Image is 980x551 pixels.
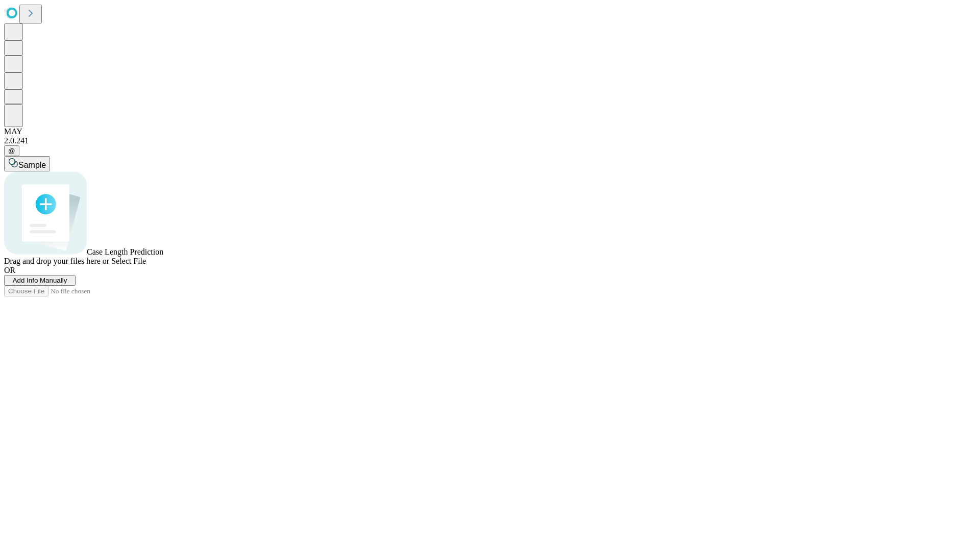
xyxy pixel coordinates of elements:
button: Add Info Manually [4,275,76,286]
div: MAY [4,127,976,136]
span: Select File [111,257,146,265]
span: Add Info Manually [13,277,67,284]
span: Sample [18,161,46,169]
span: @ [8,147,15,155]
button: @ [4,145,19,156]
span: Drag and drop your files here or [4,257,109,265]
span: OR [4,266,15,274]
span: Case Length Prediction [87,247,163,256]
div: 2.0.241 [4,136,976,145]
button: Sample [4,156,50,171]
